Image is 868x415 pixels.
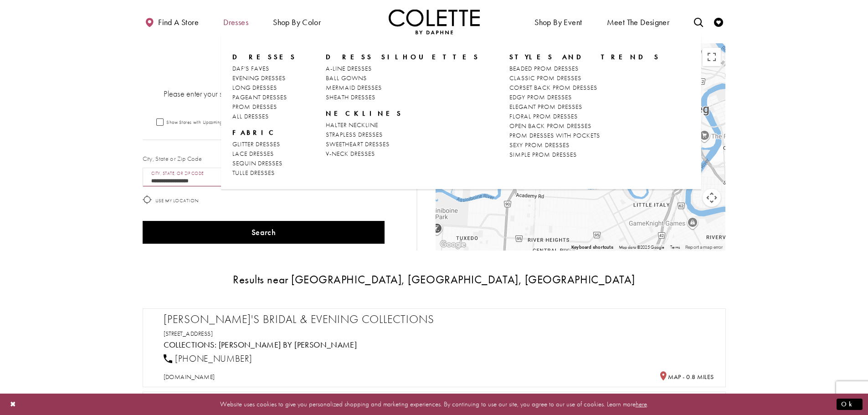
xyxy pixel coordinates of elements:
a: Check Wishlist [712,9,725,34]
span: Dresses [232,52,296,61]
img: Colette by Daphne [389,9,480,34]
span: EDGY PROM DRESSES [509,93,572,101]
span: LONG DRESSES [232,83,277,92]
span: DRESS SILHOUETTES [326,52,479,61]
span: TULLE DRESSES [232,169,275,177]
a: HALTER NECKLINE [326,120,479,130]
a: EVENING DRESSES [232,73,296,83]
span: Shop By Event [534,18,582,27]
a: ALL DRESSES [232,112,296,121]
span: Shop by color [271,9,323,34]
span: Dresses [221,9,251,34]
span: Shop By Event [532,9,584,34]
span: SHEATH DRESSES [326,93,375,101]
h3: Results near [GEOGRAPHIC_DATA], [GEOGRAPHIC_DATA], [GEOGRAPHIC_DATA] [143,273,726,286]
a: BALL GOWNS [326,73,479,83]
a: FLORAL PROM DRESSES [509,112,660,121]
h5: Distance to Stella&#39;s Bridal &amp; Evening Collections [659,371,714,381]
span: HALTER NECKLINE [326,121,378,129]
span: EVENING DRESSES [232,74,286,82]
span: DAF'S FAVES [232,64,269,72]
span: PROM DRESSES [232,102,277,111]
a: Open this area in Google Maps (opens a new window) [438,239,468,251]
a: EDGY PROM DRESSES [509,92,660,102]
a: Toggle search [692,9,705,34]
span: PAGEANT DRESSES [232,93,287,101]
a: Visit Home Page [389,9,480,34]
a: OPEN BACK PROM DRESSES [509,121,660,131]
a: SEXY PROM DRESSES [509,140,660,150]
a: V-NECK DRESSES [326,149,479,159]
a: BEADED PROM DRESSES [509,64,660,73]
span: CLASSIC PROM DRESSES [509,74,581,82]
span: FABRIC [232,128,296,137]
span: ALL DRESSES [232,112,269,120]
span: A-LINE DRESSES [326,64,372,72]
a: TULLE DRESSES [232,168,296,178]
a: ELEGANT PROM DRESSES [509,102,660,112]
span: Collections: [164,339,217,350]
span: PROM DRESSES WITH POCKETS [509,131,600,139]
button: Close Dialog [5,396,21,412]
span: Meet the designer [607,18,670,27]
span: NECKLINES [326,109,402,118]
a: PROM DRESSES WITH POCKETS [509,131,660,140]
span: SEXY PROM DRESSES [509,141,570,149]
button: Toggle fullscreen view [703,48,721,66]
a: Report a map error [685,245,723,250]
span: MERMAID DRESSES [326,83,382,92]
a: STRAPLESS DRESSES [326,130,479,139]
span: SWEETHEART DRESSES [326,140,390,148]
span: SEQUIN DRESSES [232,159,282,167]
a: PROM DRESSES [232,102,296,112]
a: LONG DRESSES [232,83,296,92]
a: Find a store [143,9,201,34]
span: [PHONE_NUMBER] [175,353,252,364]
span: BEADED PROM DRESSES [509,64,579,72]
a: Visit Colette by Daphne page [219,339,357,350]
a: here [636,400,647,409]
span: STYLES AND TRENDS [509,52,660,61]
span: STRAPLESS DRESSES [326,130,383,138]
h2: [PERSON_NAME]'s Bridal & Evening Collections [164,313,714,326]
a: Meet the designer [605,9,672,34]
a: [STREET_ADDRESS] [164,329,213,338]
span: NECKLINES [326,109,479,118]
span: BALL GOWNS [326,74,367,82]
button: Search [143,221,385,244]
a: CLASSIC PROM DRESSES [509,73,660,83]
span: Find a store [158,18,199,27]
span: FLORAL PROM DRESSES [509,112,578,120]
span: CORSET BACK PROM DRESSES [509,83,597,92]
img: Google Image #44 [438,239,468,251]
label: City, State or Zip Code [143,154,202,163]
p: Please enter your search details below to find the closest retailer near you! [161,88,399,99]
a: SEQUIN DRESSES [232,159,296,168]
a: PAGEANT DRESSES [232,92,296,102]
span: GLITTER DRESSES [232,140,280,148]
a: SHEATH DRESSES [326,92,479,102]
a: A-LINE DRESSES [326,64,479,73]
a: Terms [670,244,680,250]
span: FABRIC [232,128,278,137]
span: LACE DRESSES [232,149,274,158]
span: OPEN BACK PROM DRESSES [509,122,591,130]
a: [DOMAIN_NAME] [164,373,215,381]
span: Map data ©2025 Google [619,244,665,250]
span: Shop by color [273,18,321,27]
a: DAF'S FAVES [232,64,296,73]
span: Dresses [223,18,248,27]
button: Submit Dialog [837,399,863,410]
button: Map camera controls [703,189,721,207]
span: SIMPLE PROM DRESSES [509,150,577,159]
a: GLITTER DRESSES [232,139,296,149]
a: SWEETHEART DRESSES [326,139,479,149]
a: LACE DRESSES [232,149,296,159]
a: SIMPLE PROM DRESSES [509,150,660,159]
span: V-NECK DRESSES [326,149,375,158]
p: Website uses cookies to give you personalized shopping and marketing experiences. By continuing t... [66,398,802,410]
